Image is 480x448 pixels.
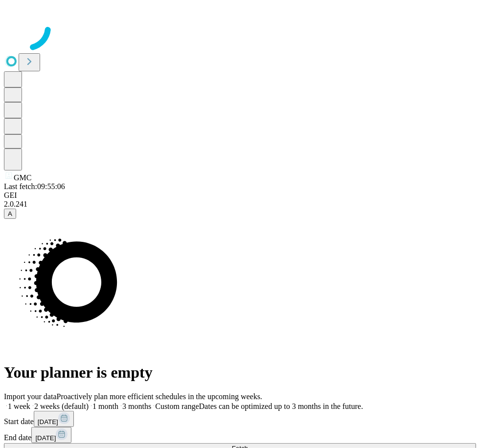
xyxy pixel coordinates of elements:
button: [DATE] [34,411,74,427]
span: 1 month [92,402,118,410]
span: [DATE] [38,418,58,426]
button: A [4,209,16,219]
div: End date [4,427,476,443]
div: 2.0.241 [4,200,476,209]
span: 1 week [8,402,30,410]
span: Custom range [155,402,199,410]
div: GEI [4,191,476,200]
span: A [8,210,12,217]
span: Import your data [4,392,57,401]
div: Start date [4,411,476,427]
button: [DATE] [31,427,71,443]
span: [DATE] [35,434,56,442]
h1: Your planner is empty [4,363,476,382]
span: Last fetch: 09:55:06 [4,182,65,191]
span: Dates can be optimized up to 3 months in the future. [199,402,363,410]
span: GMC [14,173,31,182]
span: Proactively plan more efficient schedules in the upcoming weeks. [57,392,262,401]
span: 3 months [122,402,151,410]
span: 2 weeks (default) [34,402,89,410]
